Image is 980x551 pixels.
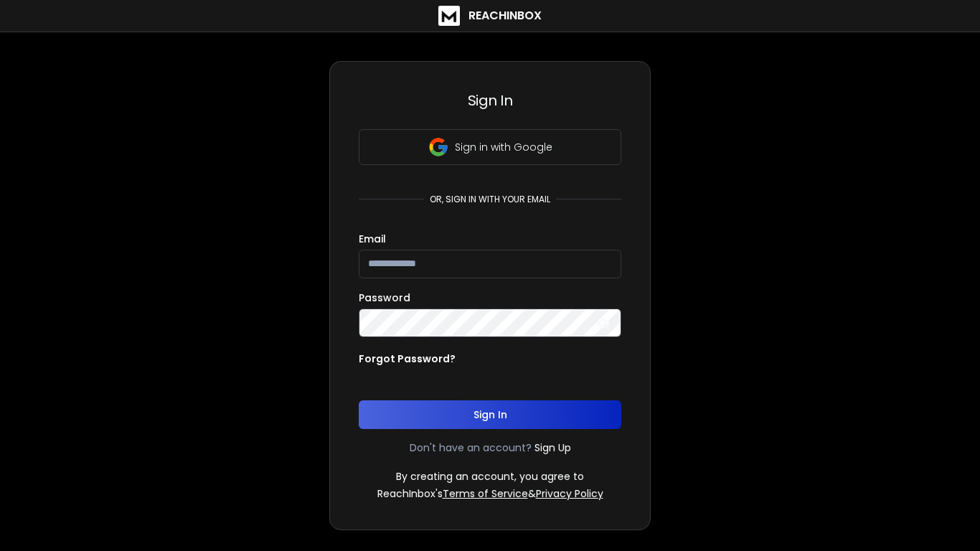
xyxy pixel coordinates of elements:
button: Sign in with Google [359,129,621,165]
p: Sign in with Google [455,140,552,154]
p: or, sign in with your email [424,194,556,205]
a: ReachInbox [438,6,542,26]
button: Sign In [359,400,621,429]
h1: ReachInbox [468,7,542,24]
p: ReachInbox's & [377,486,603,501]
p: By creating an account, you agree to [396,469,584,484]
label: Email [359,234,386,244]
label: Password [359,293,410,303]
a: Privacy Policy [536,486,603,501]
img: logo [438,6,460,26]
h3: Sign In [359,90,621,110]
p: Don't have an account? [410,441,532,455]
a: Sign Up [534,441,571,455]
a: Terms of Service [443,486,528,501]
p: Forgot Password? [359,352,456,366]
